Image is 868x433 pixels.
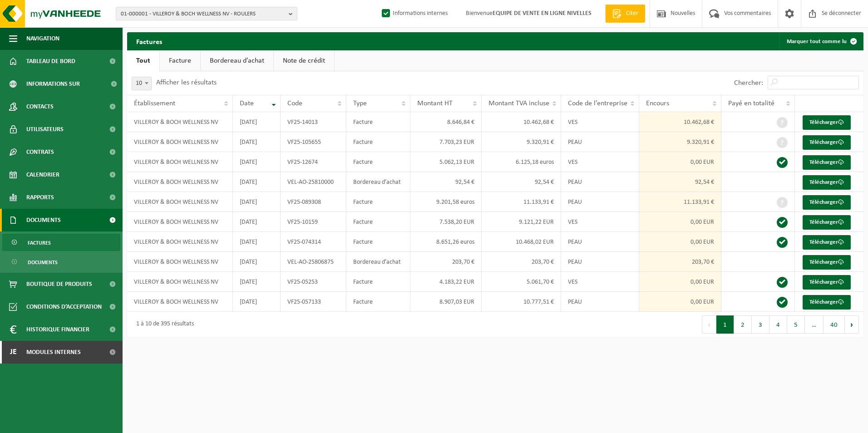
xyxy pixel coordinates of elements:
a: Facture [160,50,200,71]
td: 9.320,91 € [639,132,721,152]
span: 10 [132,77,151,90]
td: [DATE] [233,132,281,152]
td: VF25-057133 [281,292,346,312]
td: 10.468,02 EUR [482,232,561,252]
td: VF25-074314 [281,232,346,252]
td: VILLEROY & BOCH WELLNESS NV [127,232,233,252]
a: Télécharger [803,115,851,130]
td: 0,00 EUR [639,232,721,252]
td: 0,00 EUR [639,272,721,292]
td: 9.121,22 EUR [482,212,561,232]
font: Bienvenue [466,10,592,17]
td: VILLEROY & BOCH WELLNESS NV [127,272,233,292]
span: Payé en totalité [728,100,774,107]
td: PEAU [561,192,639,212]
font: Télécharger [809,259,838,265]
td: 92,54 € [639,172,721,192]
td: VILLEROY & BOCH WELLNESS NV [127,132,233,152]
td: 7.703,23 EUR [410,132,482,152]
td: Bordereau d’achat [346,252,410,272]
font: Télécharger [809,279,838,285]
td: Facture [346,292,410,312]
a: Télécharger [803,235,851,250]
span: … [805,315,824,334]
td: Facture [346,112,410,132]
td: 4.183,22 EUR [410,272,482,292]
td: 10.777,51 € [482,292,561,312]
font: Télécharger [809,179,838,185]
td: 10.462,68 € [639,112,721,132]
a: Télécharger [803,195,851,210]
a: Télécharger [803,295,851,310]
td: VEL-AO-25810000 [281,172,346,192]
font: Télécharger [809,239,838,245]
button: 40 [824,315,845,334]
span: Documents [26,209,61,231]
td: 11.133,91 € [482,192,561,212]
td: VILLEROY & BOCH WELLNESS NV [127,252,233,272]
td: VF25-105655 [281,132,346,152]
td: 8.907,03 EUR [410,292,482,312]
a: Télécharger [803,275,851,290]
td: [DATE] [233,112,281,132]
button: Précédent [702,315,716,334]
td: 0,00 EUR [639,212,721,232]
td: PEAU [561,252,639,272]
td: [DATE] [233,292,281,312]
span: Type [353,100,367,107]
span: Boutique de produits [26,273,92,295]
td: VES [561,112,639,132]
td: PEAU [561,172,639,192]
button: Marquer tout comme lu [779,32,863,50]
span: Informations sur l’entreprise [26,73,105,95]
font: Télécharger [809,219,838,225]
span: Factures [28,234,51,251]
td: VILLEROY & BOCH WELLNESS NV [127,172,233,192]
td: 203,70 € [482,252,561,272]
td: VEL-AO-25806875 [281,252,346,272]
td: [DATE] [233,272,281,292]
td: Facture [346,212,410,232]
font: Télécharger [809,199,838,205]
td: 5.062,13 EUR [410,152,482,172]
td: 8.646,84 € [410,112,482,132]
td: VES [561,272,639,292]
td: [DATE] [233,152,281,172]
span: Rapports [26,186,54,209]
h2: Factures [127,32,171,50]
font: Marquer tout comme lu [787,39,847,44]
td: 92,54 € [410,172,482,192]
span: Code [287,100,302,107]
td: PEAU [561,232,639,252]
span: Historique financier [26,318,89,341]
a: Bordereau d’achat [201,50,273,71]
span: Contacts [26,95,54,118]
span: 01-000001 - VILLEROY & BOCH WELLNESS NV - ROULERS [121,7,285,21]
td: [DATE] [233,212,281,232]
td: [DATE] [233,172,281,192]
a: Télécharger [803,215,851,230]
td: VILLEROY & BOCH WELLNESS NV [127,192,233,212]
button: 1 [716,315,734,334]
button: 3 [752,315,769,334]
a: Factures [2,234,120,251]
td: 10.462,68 € [482,112,561,132]
span: Utilisateurs [26,118,64,141]
a: Télécharger [803,255,851,270]
td: [DATE] [233,232,281,252]
span: Code de l’entreprise [568,100,627,107]
td: Bordereau d’achat [346,172,410,192]
span: Je [9,341,17,364]
font: Télécharger [809,159,838,165]
a: Citer [605,5,645,23]
td: 0,00 EUR [639,152,721,172]
span: Documents [28,254,58,271]
span: Navigation [26,27,59,50]
span: Calendrier [26,163,59,186]
td: VILLEROY & BOCH WELLNESS NV [127,292,233,312]
td: PEAU [561,132,639,152]
font: Télécharger [809,139,838,145]
td: VF25-14013 [281,112,346,132]
td: Facture [346,192,410,212]
td: PEAU [561,292,639,312]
